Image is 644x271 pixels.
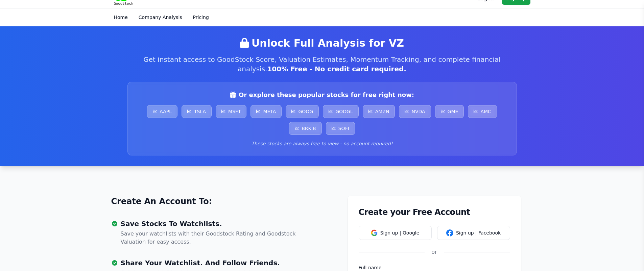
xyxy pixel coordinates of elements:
h3: Share Your Watchlist. And Follow Friends. [121,260,309,266]
a: GME [435,105,464,118]
a: Company Analysis [139,15,182,20]
a: Create An Account To: [111,196,212,207]
a: AAPL [147,105,177,118]
a: META [251,105,282,118]
div: or [425,248,444,256]
a: Home [114,15,128,20]
a: TSLA [182,105,212,118]
a: SOFI [326,122,355,135]
a: Pricing [193,15,209,20]
p: These stocks are always free to view - no account required! [136,140,508,147]
span: Or explore these popular stocks for free right now: [239,90,414,100]
h3: Save Stocks To Watchlists. [121,220,309,227]
a: MSFT [216,105,246,118]
p: Save your watchlists with their Goodstock Rating and Goodstock Valuation for easy access. [121,230,309,246]
a: AMZN [363,105,395,118]
button: Sign up | Google [359,226,432,240]
span: 100% Free - No credit card required. [267,65,406,73]
a: GOOG [286,105,319,118]
p: Get instant access to GoodStock Score, Valuation Estimates, Momentum Tracking, and complete finan... [127,55,517,74]
label: Full name [359,264,510,271]
a: AMC [468,105,497,118]
a: GOOGL [323,105,359,118]
a: BRK.B [289,122,322,135]
h2: Unlock Full Analysis for VZ [127,37,517,49]
button: Sign up | Facebook [437,226,510,240]
a: NVDA [399,105,431,118]
h1: Create your Free Account [359,207,510,218]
